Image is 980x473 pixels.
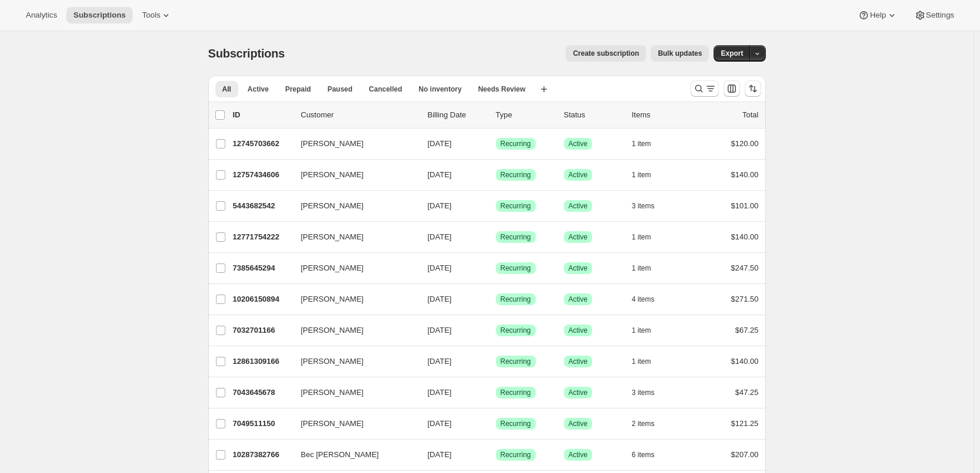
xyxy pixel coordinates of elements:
span: Recurring [501,326,531,335]
span: $247.50 [731,263,759,272]
button: Tools [135,7,179,23]
p: 5443682542 [233,200,292,212]
span: 1 item [632,139,651,148]
span: $67.25 [735,326,759,335]
button: 6 items [632,447,668,463]
span: Settings [926,11,954,20]
span: $271.50 [731,295,759,303]
span: Active [569,263,588,273]
button: Subscriptions [66,7,133,23]
span: Recurring [501,388,531,397]
button: Settings [907,7,961,23]
span: [DATE] [428,419,452,428]
span: [PERSON_NAME] [301,356,364,367]
span: 1 item [632,357,651,366]
button: [PERSON_NAME] [294,321,411,340]
span: $121.25 [731,419,759,428]
span: Recurring [501,295,531,304]
span: Export [721,49,743,58]
span: [DATE] [428,295,452,303]
p: 12771754222 [233,231,292,243]
span: Paused [327,85,353,94]
div: 7385645294[PERSON_NAME][DATE]SuccessRecurringSuccessActive1 item$247.50 [233,260,759,276]
span: $140.00 [731,170,759,179]
span: [DATE] [428,263,452,272]
span: 3 items [632,388,655,397]
div: 10287382766Bec [PERSON_NAME][DATE]SuccessRecurringSuccessActive6 items$207.00 [233,447,759,463]
div: 12861309166[PERSON_NAME][DATE]SuccessRecurringSuccessActive1 item$140.00 [233,353,759,370]
span: $140.00 [731,232,759,241]
span: Active [569,232,588,242]
span: $101.00 [731,201,759,210]
div: 5443682542[PERSON_NAME][DATE]SuccessRecurringSuccessActive3 items$101.00 [233,198,759,214]
div: 7049511150[PERSON_NAME][DATE]SuccessRecurringSuccessActive2 items$121.25 [233,415,759,432]
button: Create subscription [566,45,646,62]
p: 7032701166 [233,325,292,336]
span: [PERSON_NAME] [301,169,364,181]
span: 1 item [632,326,651,335]
button: [PERSON_NAME] [294,165,411,184]
span: 1 item [632,170,651,180]
p: Customer [301,109,418,121]
div: 7032701166[PERSON_NAME][DATE]SuccessRecurringSuccessActive1 item$67.25 [233,322,759,339]
button: Search and filter results [691,80,719,97]
button: Create new view [535,81,553,97]
span: [DATE] [428,388,452,397]
button: 1 item [632,322,664,339]
span: [DATE] [428,139,452,148]
span: All [222,85,231,94]
span: $120.00 [731,139,759,148]
span: Recurring [501,170,531,180]
span: [PERSON_NAME] [301,387,364,398]
span: Cancelled [369,85,403,94]
span: Tools [142,11,160,20]
span: $140.00 [731,357,759,366]
button: 1 item [632,136,664,152]
span: Active [248,85,269,94]
span: 4 items [632,295,655,304]
button: 4 items [632,291,668,308]
p: 7385645294 [233,262,292,274]
span: Active [569,419,588,428]
button: Help [851,7,904,23]
p: 7049511150 [233,418,292,430]
span: [DATE] [428,326,452,335]
span: [DATE] [428,170,452,179]
span: [DATE] [428,201,452,210]
span: [PERSON_NAME] [301,200,364,212]
span: [PERSON_NAME] [301,231,364,243]
p: 10287382766 [233,449,292,461]
button: [PERSON_NAME] [294,414,411,433]
span: Needs Review [478,85,526,94]
span: Recurring [501,450,531,460]
button: [PERSON_NAME] [294,290,411,309]
div: 7043645678[PERSON_NAME][DATE]SuccessRecurringSuccessActive3 items$47.25 [233,384,759,401]
button: 3 items [632,384,668,401]
span: [PERSON_NAME] [301,293,364,305]
span: Active [569,139,588,148]
span: [PERSON_NAME] [301,138,364,150]
span: $47.25 [735,388,759,397]
span: Create subscription [573,49,639,58]
span: Prepaid [285,85,311,94]
span: Subscriptions [208,47,285,60]
span: Active [569,295,588,304]
span: 6 items [632,450,655,460]
button: [PERSON_NAME] [294,134,411,153]
div: 10206150894[PERSON_NAME][DATE]SuccessRecurringSuccessActive4 items$271.50 [233,291,759,308]
span: Recurring [501,419,531,428]
button: [PERSON_NAME] [294,352,411,371]
button: 1 item [632,353,664,370]
span: Recurring [501,232,531,242]
span: 1 item [632,263,651,273]
button: 2 items [632,415,668,432]
div: Type [496,109,555,121]
p: Status [564,109,623,121]
span: Active [569,450,588,460]
div: IDCustomerBilling DateTypeStatusItemsTotal [233,109,759,121]
span: Active [569,326,588,335]
span: Bec [PERSON_NAME] [301,449,379,461]
span: Active [569,170,588,180]
span: Analytics [26,11,57,20]
button: Sort the results [745,80,761,97]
